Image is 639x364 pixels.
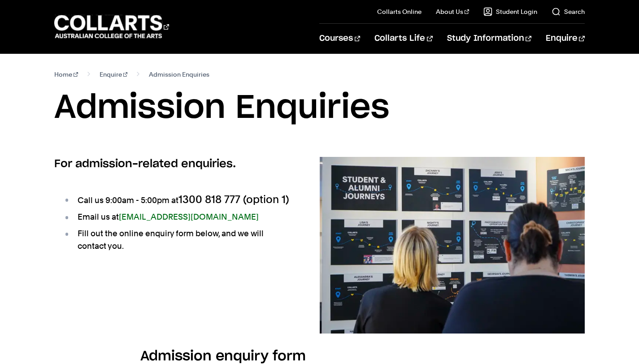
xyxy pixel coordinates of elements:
[54,68,78,81] a: Home
[54,14,169,39] div: Go to homepage
[319,24,360,53] a: Courses
[447,24,531,53] a: Study Information
[552,7,585,16] a: Search
[100,68,128,81] a: Enquire
[436,7,469,16] a: About Us
[149,68,209,81] span: Admission Enquiries
[374,24,432,53] a: Collarts Life
[63,211,291,223] li: Email us at
[54,157,291,171] h2: For admission-related enquiries.
[63,227,291,252] li: Fill out the online enquiry form below, and we will contact you.
[546,24,585,53] a: Enquire
[483,7,537,16] a: Student Login
[377,7,422,16] a: Collarts Online
[54,88,585,128] h1: Admission Enquiries
[63,193,291,207] li: Call us 9:00am - 5:00pm at
[178,193,289,206] span: 1300 818 777 (option 1)
[119,212,259,221] a: [EMAIL_ADDRESS][DOMAIN_NAME]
